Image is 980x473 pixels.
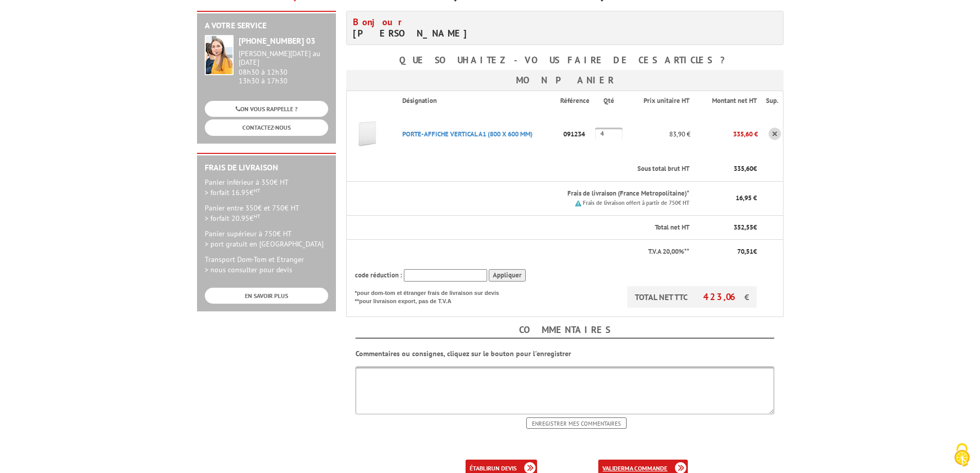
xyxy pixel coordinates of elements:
span: 16,95 € [736,194,757,202]
th: Sous total brut HT [394,157,690,181]
p: Prix unitaire HT [635,96,689,106]
p: Montant net HT [699,96,757,106]
span: > forfait 16.95€ [205,188,260,197]
span: > port gratuit en [GEOGRAPHIC_DATA] [205,239,324,249]
input: Appliquer [489,269,526,282]
img: PORTE-AFFICHE VERTICAL A1 (800 X 600 MM) [347,113,388,154]
p: Transport Dom-Tom et Etranger [205,254,328,275]
a: ON VOUS RAPPELLE ? [205,101,328,117]
span: > nous consulter pour devis [205,265,292,274]
span: code réduction : [355,271,402,279]
span: 423,06 [703,291,744,303]
p: TOTAL NET TTC € [627,286,757,308]
b: Commentaires ou consignes, cliquez sur le bouton pour l'enregistrer [355,349,571,358]
sup: HT [254,187,260,194]
b: un devis [491,464,516,472]
p: € [699,247,757,257]
input: Enregistrer mes commentaires [526,417,627,429]
button: Cookies (fenêtre modale) [944,438,980,473]
span: 352,55 [734,223,753,232]
p: Frais de livraison (France Metropolitaine)* [402,189,689,199]
span: > forfait 20.95€ [205,214,260,223]
b: Que souhaitez-vous faire de ces articles ? [399,54,730,66]
p: *pour dom-tom et étranger frais de livraison sur devis **pour livraison export, pas de T.V.A [355,286,509,305]
h4: Commentaires [355,322,774,339]
strong: [PHONE_NUMBER] 03 [239,36,315,46]
p: € [699,223,757,233]
p: Panier inférieur à 350€ HT [205,177,328,198]
small: Frais de livraison offert à partir de 750€ HT [583,199,689,206]
h4: [PERSON_NAME] [353,16,557,39]
img: Cookies (fenêtre modale) [949,442,975,468]
div: [PERSON_NAME][DATE] au [DATE] [239,49,328,67]
span: 70,51 [737,247,753,256]
img: widget-service.jpg [205,35,234,75]
p: € [699,164,757,174]
p: Total net HT [355,223,690,233]
th: Désignation [394,91,560,111]
span: 335,60 [734,164,753,173]
h2: Frais de Livraison [205,163,328,172]
sup: HT [254,213,260,220]
b: ma commande [625,464,667,472]
a: EN SAVOIR PLUS [205,288,328,304]
th: Sup. [758,91,783,111]
div: 08h30 à 12h30 13h30 à 17h30 [239,49,328,85]
p: 83,90 € [627,125,690,143]
h3: Mon panier [346,70,783,91]
a: PORTE-AFFICHE VERTICAL A1 (800 X 600 MM) [402,130,532,138]
img: picto.png [575,200,581,206]
th: Qté [595,91,627,111]
p: Panier supérieur à 750€ HT [205,229,328,249]
span: Bonjour [353,16,407,28]
p: T.V.A 20,00%** [355,247,690,257]
p: 335,60 € [690,125,758,143]
p: 091234 [560,125,595,143]
a: CONTACTEZ-NOUS [205,119,328,135]
p: Panier entre 350€ et 750€ HT [205,203,328,223]
p: Référence [560,96,594,106]
h2: A votre service [205,21,328,30]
